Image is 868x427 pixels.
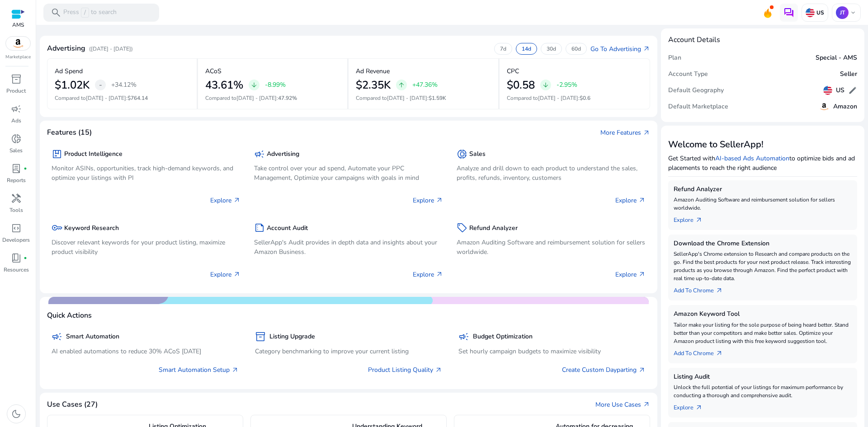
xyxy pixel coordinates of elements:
[816,54,857,62] h5: Special - AMS
[819,101,830,112] img: amazon.svg
[507,94,643,102] p: Compared to :
[52,347,239,356] p: AI enabled automations to reduce 30% ACoS [DATE]
[2,236,30,244] p: Developers
[111,82,137,88] p: +34.12%
[413,270,443,279] p: Explore
[435,366,442,374] span: arrow_outward
[368,365,442,375] a: Product Listing Quality
[638,271,646,278] span: arrow_outward
[542,81,549,89] span: arrow_downward
[473,333,533,341] h5: Budget Optimization
[6,87,26,95] p: Product
[210,196,241,205] p: Explore
[269,333,315,341] h5: Listing Upgrade
[674,196,852,212] p: Amazon Auditing Software and reimbursement solution for sellers worldwide.
[89,45,133,53] p: ([DATE] - [DATE])
[674,345,730,358] a: Add To Chrome
[64,150,123,158] h5: Product Intelligence
[522,45,531,52] p: 14d
[674,282,730,295] a: Add To Chrome
[398,81,405,89] span: arrow_upward
[674,399,710,412] a: Explorearrow_outward
[11,74,22,84] span: inventory_2
[674,321,852,345] p: Tailor make your listing for the sole purpose of being heard better. Stand better than your compe...
[674,240,852,248] h5: Download the Chrome Extension
[638,197,646,204] span: arrow_outward
[429,94,446,102] span: $1.59K
[615,196,646,205] p: Explore
[205,79,243,92] h2: 43.61%
[436,197,443,204] span: arrow_outward
[580,94,590,102] span: $0.6
[643,401,650,408] span: arrow_outward
[562,365,646,375] a: Create Custom Dayparting
[507,79,535,92] h2: $0.58
[457,149,467,160] span: donut_small
[6,37,30,50] img: amazon.svg
[11,408,22,419] span: dark_mode
[127,94,148,102] span: $764.14
[9,206,23,214] p: Tools
[231,366,239,374] span: arrow_outward
[250,81,258,89] span: arrow_downward
[674,310,852,318] h5: Amazon Keyword Tool
[836,87,844,94] h5: US
[47,44,85,53] h4: Advertising
[52,222,62,233] span: key
[11,117,21,125] p: Ads
[24,167,27,170] span: fiber_manual_record
[254,222,265,233] span: summarize
[63,8,117,18] p: Press to search
[674,383,852,399] p: Unlock the full potential of your listings for maximum performance by conducting a thorough and c...
[413,196,443,205] p: Explore
[267,225,308,232] h5: Account Audit
[11,253,22,263] span: book_4
[254,238,443,257] p: SellerApp's Audit provides in depth data and insights about your Amazon Business.
[47,400,98,409] h4: Use Cases (27)
[86,94,126,102] span: [DATE] - [DATE]
[507,66,519,76] p: CPC
[600,128,650,137] a: More Featuresarrow_outward
[412,82,438,88] p: +47.36%
[159,365,239,375] a: Smart Automation Setup
[668,139,857,150] h3: Welcome to SellerApp!
[55,94,189,102] p: Compared to :
[64,225,119,232] h5: Keyword Research
[457,164,646,183] p: Analyze and drill down to each product to understand the sales, profits, refunds, inventory, cust...
[52,238,241,257] p: Discover relevant keywords for your product listing, maximize product visibility
[254,149,265,160] span: campaign
[615,270,646,279] p: Explore
[52,149,62,160] span: package
[24,256,27,260] span: fiber_manual_record
[806,8,815,17] img: us.svg
[668,154,857,173] p: Get Started with to optimize bids and ad placements to reach the right audience
[52,164,241,183] p: Monitor ASINs, opportunities, track high-demand keywords, and optimize your listings with PI
[254,164,443,183] p: Take control over your ad spend, Automate your PPC Management, Optimize your campaigns with goals...
[99,80,102,90] span: -
[265,82,286,88] p: -8.99%
[643,45,650,52] span: arrow_outward
[823,86,832,95] img: us.svg
[695,216,703,224] span: arrow_outward
[436,271,443,278] span: arrow_outward
[595,400,650,409] a: More Use Casesarrow_outward
[267,150,299,158] h5: Advertising
[668,87,724,94] h5: Default Geography
[356,66,390,76] p: Ad Revenue
[11,133,22,144] span: donut_small
[47,128,92,137] h4: Features (15)
[457,222,467,233] span: sell
[538,94,578,102] span: [DATE] - [DATE]
[233,271,241,278] span: arrow_outward
[47,311,92,320] h4: Quick Actions
[674,250,852,282] p: SellerApp's Chrome extension to Research and compare products on the go. Find the best products f...
[9,146,23,155] p: Sales
[716,287,723,294] span: arrow_outward
[643,129,650,136] span: arrow_outward
[356,79,391,92] h2: $2.35K
[840,70,857,78] h5: Seller
[848,86,857,95] span: edit
[638,366,646,374] span: arrow_outward
[387,94,427,102] span: [DATE] - [DATE]
[668,36,720,44] h4: Account Details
